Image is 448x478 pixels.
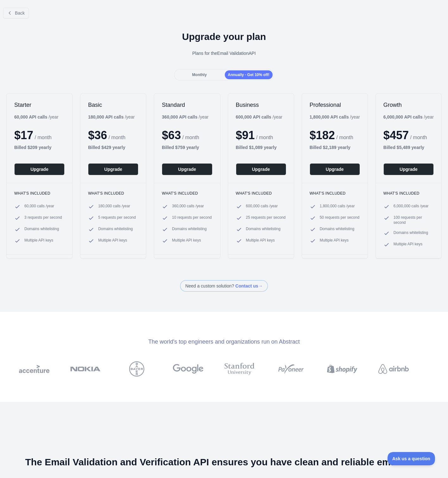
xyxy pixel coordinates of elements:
[310,145,350,150] b: Billed $ 2,189 yearly
[236,163,286,175] button: Upgrade
[383,129,409,142] span: $ 457
[383,163,434,175] button: Upgrade
[182,135,199,140] span: / month
[310,129,335,142] span: $ 182
[162,163,212,175] button: Upgrade
[236,145,277,150] b: Billed $ 1,089 yearly
[162,145,199,150] b: Billed $ 759 yearly
[336,135,353,140] span: / month
[388,452,435,465] iframe: Toggle Customer Support
[236,129,255,142] span: $ 91
[162,129,181,142] span: $ 63
[256,135,273,140] span: / month
[383,145,424,150] b: Billed $ 5,489 yearly
[310,163,360,175] button: Upgrade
